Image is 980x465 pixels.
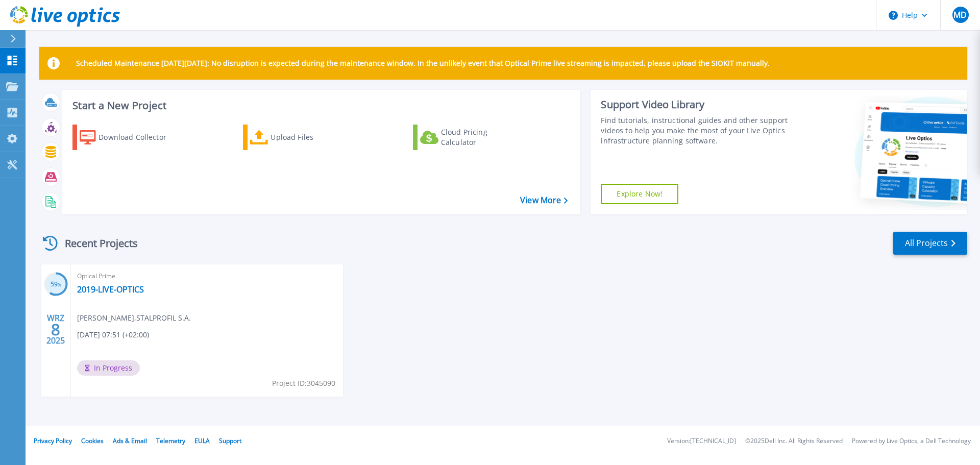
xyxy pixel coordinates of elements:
[745,438,843,445] li: © 2025 Dell Inc. All Rights Reserved
[34,436,72,445] a: Privacy Policy
[520,195,568,205] a: View More
[271,127,352,148] div: Upload Files
[39,231,152,256] div: Recent Projects
[601,184,678,204] a: Explore Now!
[99,127,180,148] div: Download Collector
[156,436,185,445] a: Telemetry
[76,59,770,67] p: Scheduled Maintenance [DATE][DATE]: No disruption is expected during the maintenance window. In t...
[58,282,61,287] span: %
[219,436,241,445] a: Support
[243,125,357,150] a: Upload Files
[44,279,68,290] h3: 59
[81,436,104,445] a: Cookies
[51,325,60,334] span: 8
[113,436,147,445] a: Ads & Email
[77,312,191,324] span: [PERSON_NAME] , STALPROFIL S.A.
[77,271,337,282] span: Optical Prime
[46,311,65,348] div: WRZ 2025
[601,115,793,146] div: Find tutorials, instructional guides and other support videos to help you make the most of your L...
[77,329,149,340] span: [DATE] 07:51 (+02:00)
[852,438,971,445] li: Powered by Live Optics, a Dell Technology
[77,360,140,376] span: In Progress
[77,284,144,295] a: 2019-LIVE-OPTICS
[953,11,967,19] span: MD
[667,438,736,445] li: Version: [TECHNICAL_ID]
[893,232,967,255] a: All Projects
[272,378,335,389] span: Project ID: 3045090
[194,436,210,445] a: EULA
[72,125,186,150] a: Download Collector
[441,127,523,148] div: Cloud Pricing Calculator
[413,125,527,150] a: Cloud Pricing Calculator
[72,100,568,111] h3: Start a New Project
[601,98,793,111] div: Support Video Library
